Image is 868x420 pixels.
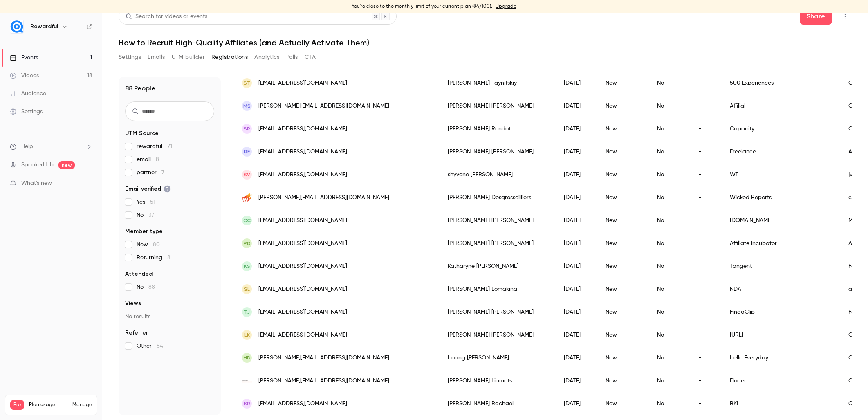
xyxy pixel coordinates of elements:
div: [PERSON_NAME] [PERSON_NAME] [440,209,556,232]
div: New [597,94,649,117]
span: Attended [125,270,153,278]
div: Videos [10,72,39,80]
div: Freelance [722,140,840,163]
div: - [690,323,722,346]
div: [PERSON_NAME] Rachael [440,392,556,415]
span: partner [137,168,164,177]
button: Settings [119,51,141,64]
div: No [649,209,690,232]
span: [EMAIL_ADDRESS][DOMAIN_NAME] [258,400,347,408]
img: floqer.com [242,378,252,384]
div: [DATE] [556,392,597,415]
div: BKI [722,392,840,415]
span: [EMAIL_ADDRESS][DOMAIN_NAME] [258,171,347,179]
span: 84 [157,343,163,349]
div: NDA [722,278,840,301]
h1: 88 People [125,83,155,93]
div: [PERSON_NAME] [PERSON_NAME] [440,140,556,163]
span: New [137,240,160,249]
span: rewardful [137,142,172,150]
span: No [137,283,155,291]
span: [EMAIL_ADDRESS][DOMAIN_NAME] [258,262,347,271]
div: [DATE] [556,301,597,323]
span: 7 [161,170,164,175]
button: Share [800,8,832,25]
div: - [690,392,722,415]
button: Analytics [254,51,280,64]
div: New [597,392,649,415]
div: No [649,392,690,415]
div: New [597,140,649,163]
span: 37 [148,212,154,218]
span: CC [243,217,251,224]
div: - [690,346,722,369]
button: Polls [286,51,298,64]
button: CTA [305,51,316,64]
div: New [597,346,649,369]
div: - [690,278,722,301]
span: [PERSON_NAME][EMAIL_ADDRESS][DOMAIN_NAME] [258,193,389,202]
div: - [690,140,722,163]
span: new [58,161,75,169]
div: New [597,117,649,140]
span: 51 [150,199,155,205]
div: No [649,94,690,117]
span: What's new [21,179,52,188]
span: email [137,155,159,164]
div: No [649,72,690,94]
div: FindaClip [722,301,840,323]
span: MS [243,102,251,110]
div: Hoang [PERSON_NAME] [440,346,556,369]
div: Katharyne [PERSON_NAME] [440,255,556,278]
span: sv [244,171,250,178]
span: Other [137,342,163,350]
div: [PERSON_NAME] Lomakina [440,278,556,301]
div: [DATE] [556,346,597,369]
section: facet-groups [125,129,214,350]
h1: How to Recruit High-Quality Affiliates (and Actually Activate Them) [119,38,852,47]
span: KS [244,263,250,270]
div: New [597,232,649,255]
div: Floqer [722,369,840,392]
div: - [690,94,722,117]
h6: Rewardful [30,22,58,31]
div: No [649,117,690,140]
span: [PERSON_NAME][EMAIL_ADDRESS][DOMAIN_NAME] [258,354,389,362]
div: Wicked Reports [722,186,840,209]
span: 88 [148,284,155,290]
div: No [649,323,690,346]
div: No [649,163,690,186]
span: PD [244,240,251,247]
span: HD [244,354,251,362]
div: - [690,186,722,209]
span: Yes [137,198,155,206]
div: [DATE] [556,163,597,186]
span: [EMAIL_ADDRESS][DOMAIN_NAME] [258,148,347,156]
div: [DATE] [556,323,597,346]
div: New [597,72,649,94]
span: [PERSON_NAME][EMAIL_ADDRESS][DOMAIN_NAME] [258,377,389,385]
div: Audience [10,90,46,98]
div: New [597,255,649,278]
div: No [649,255,690,278]
div: Hello Everyday [722,346,840,369]
button: Registrations [211,51,248,64]
div: - [690,301,722,323]
div: Events [10,54,38,62]
div: Search for videos or events [126,12,207,21]
p: No results [125,312,214,321]
div: [DATE] [556,186,597,209]
div: New [597,278,649,301]
div: - [690,163,722,186]
span: KR [244,400,250,407]
img: Rewardful [10,20,23,33]
span: [EMAIL_ADDRESS][DOMAIN_NAME] [258,285,347,294]
div: [DATE] [556,209,597,232]
div: - [690,255,722,278]
span: SR [244,125,250,133]
span: 8 [156,157,159,162]
div: - [690,72,722,94]
div: New [597,301,649,323]
div: [DATE] [556,72,597,94]
span: [EMAIL_ADDRESS][DOMAIN_NAME] [258,125,347,133]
